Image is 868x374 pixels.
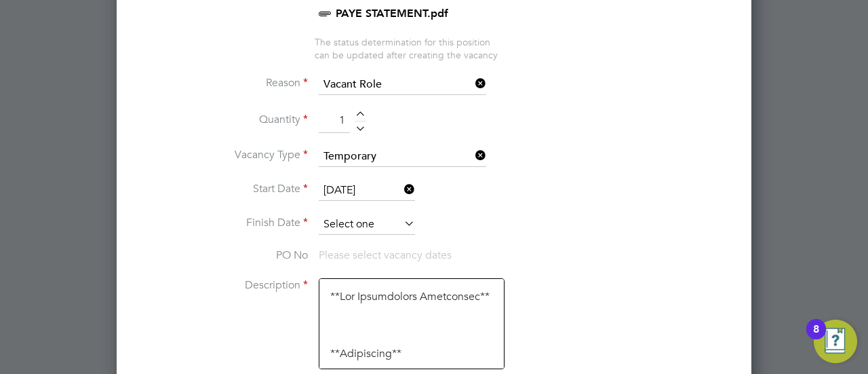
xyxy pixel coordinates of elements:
span: The status determination for this position can be updated after creating the vacancy [315,36,498,60]
label: Reason [138,76,308,90]
div: 8 [813,329,819,347]
input: Select one [319,75,486,95]
button: Open Resource Center, 8 new notifications [814,320,857,363]
label: Finish Date [138,216,308,230]
a: PAYE STATEMENT.pdf [336,7,448,20]
input: Select one [319,214,415,235]
label: Start Date [138,182,308,196]
label: Quantity [138,113,308,127]
input: Select one [319,181,415,201]
input: Select one [319,147,486,167]
label: Vacancy Type [138,148,308,162]
label: PO No [138,248,308,263]
label: Description [138,278,308,293]
span: Please select vacancy dates [319,248,452,262]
